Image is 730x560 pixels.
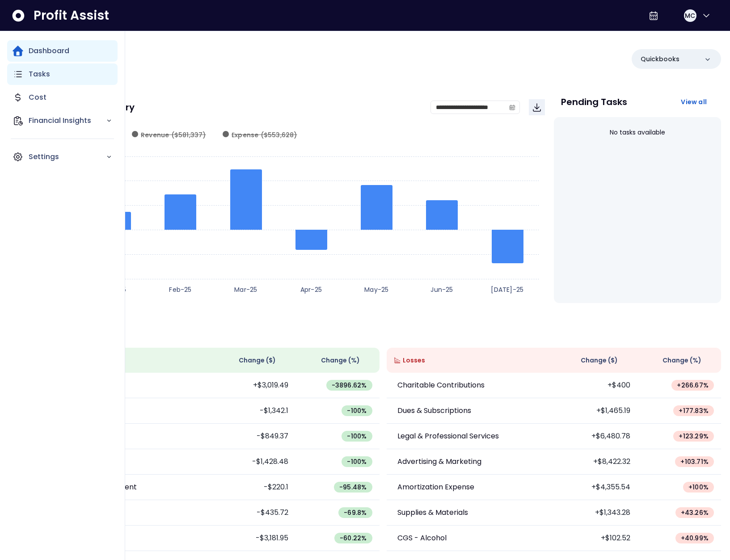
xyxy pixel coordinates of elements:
td: +$1,465.19 [554,398,637,424]
span: Losses [403,356,425,365]
p: Advertising & Marketing [397,456,481,467]
p: Quickbooks [641,55,679,64]
td: +$4,355.54 [554,475,637,500]
span: Revenue ($581,337) [141,131,206,140]
td: +$400 [554,373,637,398]
span: + 100 % [688,483,709,492]
span: View all [681,97,707,106]
span: + 43.26 % [681,508,709,517]
p: Dashboard [29,46,69,56]
text: Mar-25 [234,285,257,294]
p: Dues & Subscriptions [397,405,471,416]
span: -3896.62 % [332,381,367,390]
td: +$102.52 [554,526,637,551]
p: Pending Tasks [561,97,627,106]
p: Amortization Expense [397,482,474,493]
div: No tasks available [561,121,714,144]
p: Supplies & Materials [397,507,468,518]
td: +$3,019.49 [212,373,295,398]
p: CGS - Alcohol [397,533,447,543]
button: View all [674,94,714,110]
span: + 40.99 % [681,534,709,543]
span: -60.22 % [340,534,367,543]
span: + 123.29 % [679,432,709,441]
td: -$1,342.1 [212,398,295,424]
span: MC [685,11,695,20]
svg: calendar [509,104,515,110]
span: Change (%) [662,356,701,365]
text: May-25 [364,285,388,294]
text: [DATE]-25 [491,285,523,294]
text: Jun-25 [430,285,453,294]
span: Change ( $ ) [239,356,276,365]
span: Profit Assist [34,8,109,24]
td: -$849.37 [212,424,295,449]
text: Jan-25 [104,285,126,294]
p: Financial Insights [29,115,106,126]
span: -100 % [347,432,367,441]
p: Cost [29,92,46,103]
span: -100 % [347,457,367,466]
button: Download [529,99,545,115]
span: + 103.71 % [680,457,709,466]
span: Change (%) [321,356,360,365]
text: Feb-25 [169,285,191,294]
p: Settings [29,152,106,162]
span: + 177.83 % [679,406,709,415]
span: Change ( $ ) [581,356,618,365]
td: -$3,181.95 [212,526,295,551]
td: -$1,428.48 [212,449,295,475]
td: -$220.1 [212,475,295,500]
span: -95.48 % [339,483,367,492]
span: -69.8 % [344,508,367,517]
p: Tasks [29,69,50,80]
span: + 266.67 % [677,381,709,390]
p: Charitable Contributions [397,380,485,391]
td: +$1,343.28 [554,500,637,526]
p: Legal & Professional Services [397,431,499,442]
p: Wins & Losses [45,328,721,337]
text: Apr-25 [300,285,322,294]
span: -100 % [347,406,367,415]
span: Expense ($553,628) [232,131,297,140]
td: -$435.72 [212,500,295,526]
td: +$6,480.78 [554,424,637,449]
td: +$8,422.32 [554,449,637,475]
